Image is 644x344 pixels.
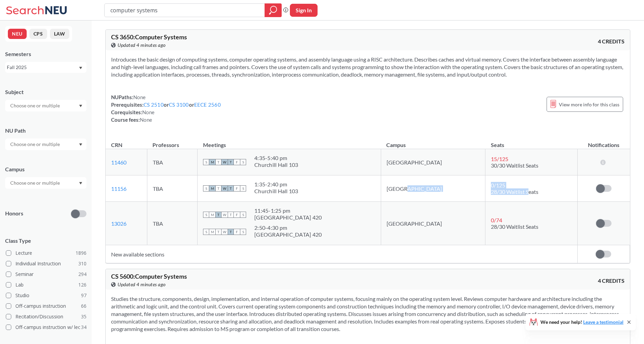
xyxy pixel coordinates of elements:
[78,270,86,278] span: 294
[169,102,189,108] a: CS 3100
[598,277,625,285] span: 4 CREDITS
[79,67,82,69] svg: Dropdown arrow
[228,212,234,218] span: T
[491,162,538,169] span: 30/30 Waitlist Seats
[140,117,152,123] span: None
[215,159,222,165] span: T
[79,143,82,146] svg: Dropdown arrow
[234,229,240,235] span: F
[5,50,86,58] div: Semesters
[228,229,234,235] span: T
[111,33,187,41] span: CS 3650 : Computer Systems
[559,100,619,109] span: View more info for this class
[491,217,502,223] span: 0 / 74
[254,181,298,188] div: 1:35 - 2:40 pm
[209,185,215,191] span: M
[5,138,86,150] div: Dropdown arrow
[209,229,215,235] span: M
[254,224,322,231] div: 2:50 - 4:30 pm
[6,249,86,257] label: Lecture
[215,185,222,191] span: T
[7,179,64,187] input: Choose one or multiple
[5,166,86,173] div: Campus
[111,185,126,192] a: 11156
[491,182,505,188] span: 0 / 125
[254,155,298,161] div: 4:35 - 5:40 pm
[254,231,322,238] div: [GEOGRAPHIC_DATA] 420
[240,159,246,165] span: S
[222,212,228,218] span: W
[194,102,221,108] a: EECE 2560
[133,94,146,100] span: None
[491,156,508,162] span: 15 / 125
[491,188,538,195] span: 28/30 Waitlist Seats
[203,229,209,235] span: S
[254,161,298,168] div: Churchill Hall 103
[254,188,298,195] div: Churchill Hall 103
[147,149,197,175] td: TBA
[6,312,86,321] label: Recitation/Discussion
[81,302,86,310] span: 66
[79,182,82,185] svg: Dropdown arrow
[290,4,318,17] button: Sign In
[254,207,322,214] div: 11:45 - 1:25 pm
[81,292,86,299] span: 97
[240,229,246,235] span: S
[265,3,282,17] div: magnifying glass
[142,109,155,115] span: None
[381,134,485,149] th: Campus
[240,212,246,218] span: S
[203,212,209,218] span: S
[118,41,166,49] span: Updated 4 minutes ago
[5,62,86,73] div: Fall 2025Dropdown arrow
[598,38,625,45] span: 4 CREDITS
[234,212,240,218] span: F
[111,141,122,149] div: CRN
[7,140,64,148] input: Choose one or multiple
[203,159,209,165] span: S
[110,4,260,16] input: Class, professor, course number, "phrase"
[6,291,86,300] label: Studio
[381,175,485,202] td: [GEOGRAPHIC_DATA]
[111,56,625,78] section: Introduces the basic design of computing systems, computer operating systems, and assembly langua...
[106,245,577,263] td: New available sections
[111,159,126,166] a: 11460
[147,202,197,245] td: TBA
[29,29,47,39] button: CPS
[485,134,577,149] th: Seats
[7,102,64,110] input: Choose one or multiple
[228,159,234,165] span: T
[583,319,623,325] a: Leave a testimonial
[215,212,222,218] span: T
[209,212,215,218] span: M
[111,93,221,123] div: NUPaths: Prerequisites: or or Corequisites: Course fees:
[222,229,228,235] span: W
[6,302,86,310] label: Off-campus instruction
[6,323,86,332] label: Off-campus instruction w/ lec
[111,295,625,333] section: Studies the structure, components, design, implementation, and internal operation of computer sys...
[111,220,126,227] a: 13026
[111,273,187,280] span: CS 5600 : Computer Systems
[5,237,86,244] span: Class Type
[81,313,86,320] span: 35
[5,100,86,111] div: Dropdown arrow
[7,64,78,71] div: Fall 2025
[6,280,86,289] label: Lab
[81,323,86,331] span: 34
[577,134,630,149] th: Notifications
[228,185,234,191] span: T
[5,88,86,96] div: Subject
[209,159,215,165] span: M
[269,5,277,15] svg: magnifying glass
[222,159,228,165] span: W
[144,102,164,108] a: CS 2510
[254,214,322,221] div: [GEOGRAPHIC_DATA] 420
[215,229,222,235] span: T
[222,185,228,191] span: W
[198,134,381,149] th: Meetings
[234,159,240,165] span: F
[147,175,197,202] td: TBA
[540,320,623,325] span: We need your help!
[491,223,538,230] span: 28/30 Waitlist Seats
[50,29,69,39] button: LAW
